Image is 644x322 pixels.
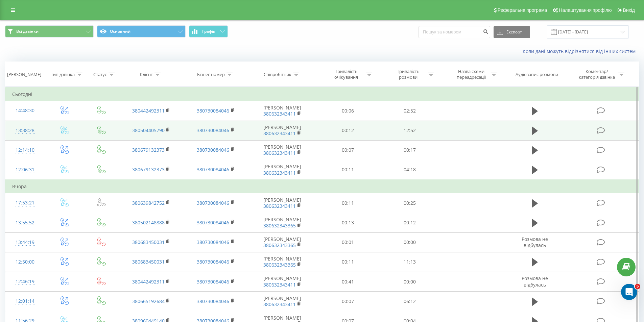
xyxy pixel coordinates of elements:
a: 380632343365 [263,222,296,229]
a: 380683450031 [132,258,165,265]
td: 06:12 [379,292,441,311]
button: Всі дзвінки [5,25,94,38]
span: Вихід [623,7,635,13]
a: 380504405790 [132,127,165,133]
span: 5 [635,284,640,289]
td: 00:41 [317,272,379,292]
div: 13:44:19 [12,236,38,249]
td: [PERSON_NAME] [248,140,317,160]
a: 380632343411 [263,130,296,137]
a: 380730084046 [197,127,229,133]
td: 12:52 [379,121,441,140]
button: Графік [189,25,228,38]
td: 11:13 [379,252,441,272]
div: Тривалість розмови [390,69,426,80]
a: 380639842752 [132,200,165,206]
td: 00:12 [379,213,441,232]
td: 04:18 [379,160,441,180]
td: [PERSON_NAME] [248,252,317,272]
div: 12:06:31 [12,163,38,176]
span: Всі дзвінки [16,29,39,34]
div: Назва схеми переадресації [453,69,489,80]
td: [PERSON_NAME] [248,292,317,311]
a: 380679132373 [132,147,165,153]
div: Коментар/категорія дзвінка [577,69,617,80]
td: [PERSON_NAME] [248,160,317,180]
a: 380632343365 [263,242,296,248]
td: 00:17 [379,140,441,160]
td: [PERSON_NAME] [248,121,317,140]
a: 380730084046 [197,239,229,245]
div: 12:50:00 [12,255,38,269]
a: 380730084046 [197,166,229,173]
a: 380442492311 [132,278,165,285]
button: Основний [97,25,186,38]
a: 380730084046 [197,258,229,265]
a: 380632343411 [263,170,296,176]
span: Реферальна програма [498,7,547,13]
a: 380730084046 [197,298,229,304]
span: Графік [202,29,215,34]
a: 380683450031 [132,239,165,245]
td: 02:52 [379,101,441,121]
div: Клієнт [140,72,153,77]
div: Тип дзвінка [51,72,75,77]
td: [PERSON_NAME] [248,272,317,292]
button: Експорт [494,26,530,38]
a: 380632343411 [263,150,296,156]
div: Статус [93,72,107,77]
a: 380632343411 [263,203,296,209]
a: Коли дані можуть відрізнятися вiд інших систем [523,48,639,54]
div: 12:46:19 [12,275,38,288]
div: Співробітник [264,72,291,77]
td: Сьогодні [5,88,639,101]
td: [PERSON_NAME] [248,232,317,252]
td: 00:11 [317,193,379,213]
div: 17:53:21 [12,196,38,209]
td: Вчора [5,180,639,193]
td: 00:07 [317,292,379,311]
a: 380502148888 [132,219,165,226]
span: Розмова не відбулась [522,236,548,248]
a: 380730084046 [197,200,229,206]
a: 380665192684 [132,298,165,304]
a: 380730084046 [197,278,229,285]
span: Розмова не відбулась [522,275,548,288]
div: Тривалість очікування [328,69,364,80]
div: 12:01:14 [12,295,38,308]
td: 00:11 [317,160,379,180]
span: Налаштування профілю [559,7,612,13]
a: 380632343411 [263,110,296,117]
a: 380730084046 [197,107,229,114]
td: [PERSON_NAME] [248,213,317,232]
a: 380730084046 [197,219,229,226]
td: 00:06 [317,101,379,121]
div: 13:38:28 [12,124,38,137]
td: 00:25 [379,193,441,213]
a: 380679132373 [132,166,165,173]
td: 00:13 [317,213,379,232]
a: 380632343365 [263,262,296,268]
td: [PERSON_NAME] [248,101,317,121]
div: 14:48:30 [12,104,38,117]
a: 380442492311 [132,107,165,114]
input: Пошук за номером [419,26,490,38]
td: 00:00 [379,272,441,292]
div: Аудіозапис розмови [516,72,558,77]
div: 13:55:52 [12,216,38,229]
a: 380632343411 [263,281,296,288]
td: 00:12 [317,121,379,140]
td: 00:01 [317,232,379,252]
a: 380632343411 [263,301,296,307]
div: [PERSON_NAME] [7,72,41,77]
td: 00:00 [379,232,441,252]
div: 12:14:10 [12,144,38,157]
div: Бізнес номер [197,72,225,77]
a: 380730084046 [197,147,229,153]
td: [PERSON_NAME] [248,193,317,213]
td: 00:11 [317,252,379,272]
td: 00:07 [317,140,379,160]
iframe: Intercom live chat [621,284,637,300]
